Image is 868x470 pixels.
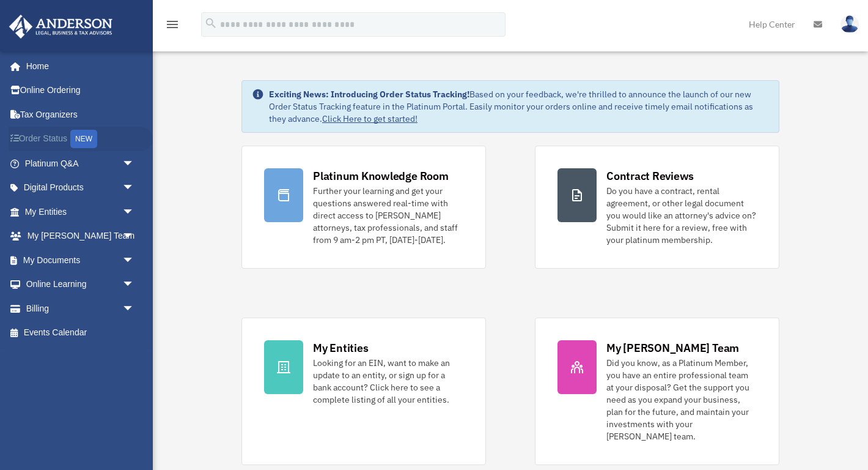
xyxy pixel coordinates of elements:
[6,15,116,39] img: Anderson Advisors Platinum Portal
[840,15,859,33] img: User Pic
[122,296,147,321] span: arrow_drop_down
[535,318,779,465] a: My [PERSON_NAME] Team Did you know, as a Platinum Member, you have an entire professional team at...
[122,248,147,273] span: arrow_drop_down
[313,340,368,356] div: My Entities
[241,318,486,465] a: My Entities Looking for an EIN, want to make an update to an entity, or sign up for a bank accoun...
[9,248,153,272] a: My Documentsarrow_drop_down
[9,78,153,103] a: Online Ordering
[122,224,147,249] span: arrow_drop_down
[9,54,147,78] a: Home
[9,176,153,200] a: Digital Productsarrow_drop_down
[606,185,757,246] div: Do you have a contract, rental agreement, or other legal document you would like an attorney's ad...
[204,17,218,30] i: search
[269,88,769,125] div: Based on your feedback, we're thrilled to announce the launch of our new Order Status Tracking fe...
[9,321,153,345] a: Events Calendar
[535,146,779,269] a: Contract Reviews Do you have a contract, rental agreement, or other legal document you would like...
[313,185,463,246] div: Further your learning and get your questions answered real-time with direct access to [PERSON_NAM...
[9,102,153,127] a: Tax Organizers
[606,340,739,356] div: My [PERSON_NAME] Team
[9,200,153,224] a: My Entitiesarrow_drop_down
[122,176,147,201] span: arrow_drop_down
[606,357,757,442] div: Did you know, as a Platinum Member, you have an entire professional team at your disposal? Get th...
[165,21,180,32] a: menu
[606,168,694,184] div: Contract Reviews
[313,357,463,406] div: Looking for an EIN, want to make an update to an entity, or sign up for a bank account? Click her...
[313,168,449,184] div: Platinum Knowledge Room
[9,224,153,248] a: My [PERSON_NAME] Teamarrow_drop_down
[165,17,180,32] i: menu
[9,151,153,176] a: Platinum Q&Aarrow_drop_down
[322,113,417,124] a: Click Here to get started!
[9,272,153,297] a: Online Learningarrow_drop_down
[9,296,153,321] a: Billingarrow_drop_down
[9,127,153,152] a: Order StatusNEW
[269,89,469,100] strong: Exciting News: Introducing Order Status Tracking!
[122,272,147,297] span: arrow_drop_down
[122,151,147,176] span: arrow_drop_down
[241,146,486,269] a: Platinum Knowledge Room Further your learning and get your questions answered real-time with dire...
[70,130,97,148] div: NEW
[122,200,147,225] span: arrow_drop_down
